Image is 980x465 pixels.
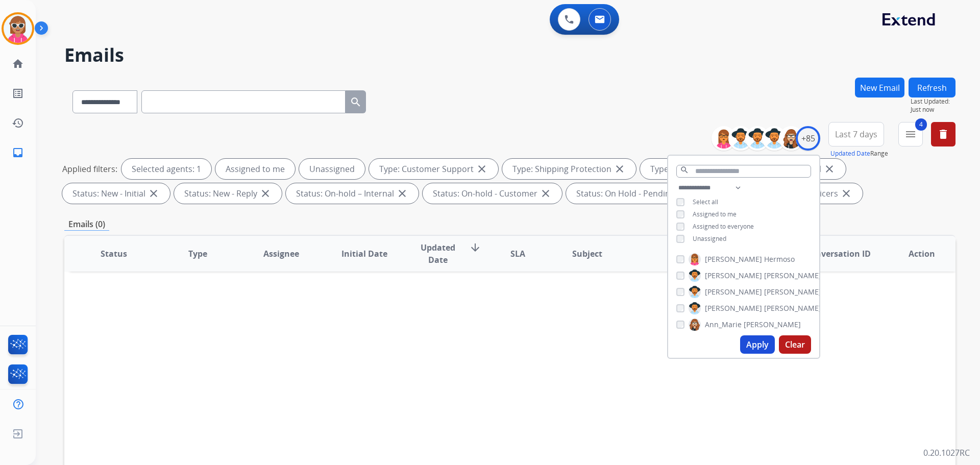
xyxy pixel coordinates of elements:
mat-icon: close [540,187,552,200]
div: Status: New - Initial [62,183,170,204]
button: 4 [898,122,923,146]
mat-icon: close [259,187,272,200]
button: Clear [779,335,811,354]
span: Status [101,248,127,260]
div: Assigned to me [215,159,295,179]
mat-icon: menu [904,128,917,140]
button: New Email [855,78,904,97]
mat-icon: close [823,163,836,175]
mat-icon: delete [937,128,949,140]
mat-icon: home [12,58,24,70]
div: Type: Reguard CS [640,159,742,179]
div: Status: On-hold – Internal [286,183,419,204]
span: [PERSON_NAME] [705,271,762,281]
span: Last 7 days [835,132,877,136]
mat-icon: close [614,163,626,175]
div: +85 [796,126,820,151]
span: [PERSON_NAME] [764,287,821,297]
button: Apply [740,335,775,354]
mat-icon: search [350,96,362,108]
div: Status: New - Reply [174,183,282,204]
div: Type: Shipping Protection [502,159,636,179]
div: Status: On-hold - Customer [423,183,562,204]
span: Type [188,248,207,260]
mat-icon: close [396,187,408,200]
span: Assigned to me [693,210,737,218]
mat-icon: history [12,117,24,129]
span: Unassigned [693,234,726,243]
span: [PERSON_NAME] [705,254,762,264]
span: [PERSON_NAME] [744,320,801,330]
span: [PERSON_NAME] [705,303,762,313]
span: Initial Date [341,248,387,260]
span: Ann_Marie [705,320,742,330]
p: Applied filters: [62,163,117,175]
div: Selected agents: 1 [121,159,211,179]
mat-icon: close [840,187,852,200]
button: Refresh [909,78,955,97]
span: [PERSON_NAME] [705,287,762,297]
button: Last 7 days [828,122,884,146]
span: Conversation ID [805,248,871,260]
span: Assigned to everyone [693,222,754,231]
div: Type: Customer Support [369,159,498,179]
span: Just now [911,106,955,114]
mat-icon: close [476,163,488,175]
mat-icon: list_alt [12,87,24,100]
mat-icon: inbox [12,146,24,159]
span: Hermoso [764,254,795,264]
mat-icon: search [680,165,689,175]
p: 0.20.1027RC [923,447,970,459]
th: Action [872,236,955,272]
span: Updated Date [415,241,461,266]
span: SLA [510,248,525,260]
span: Subject [572,248,602,260]
mat-icon: close [148,187,160,200]
img: avatar [4,14,32,43]
span: Range [830,149,888,158]
span: [PERSON_NAME] [764,303,821,313]
span: Select all [693,198,718,206]
span: Assignee [263,248,299,260]
p: Emails (0) [64,218,109,231]
span: [PERSON_NAME] [764,271,821,281]
span: Last Updated: [911,97,955,106]
span: 4 [915,118,927,131]
div: Unassigned [299,159,365,179]
h2: Emails [64,45,955,65]
button: Updated Date [830,150,870,158]
mat-icon: arrow_downward [469,241,481,254]
div: Status: On Hold - Pending Parts [566,183,722,204]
